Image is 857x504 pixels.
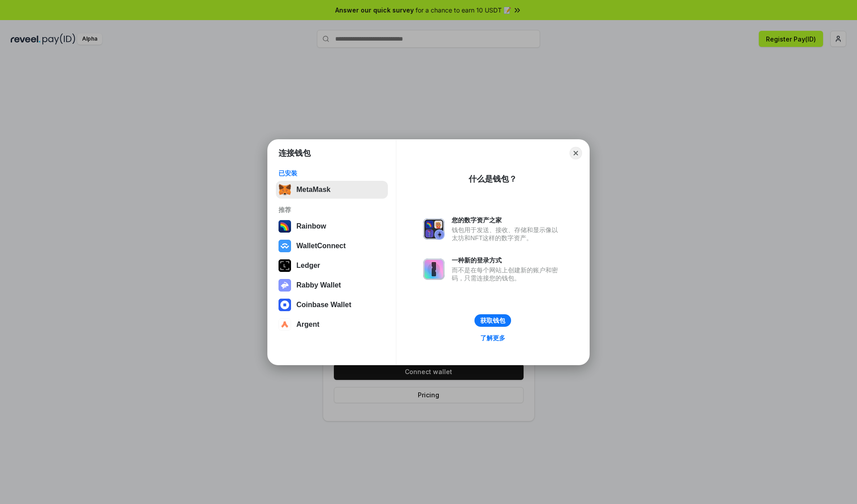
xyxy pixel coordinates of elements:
[296,242,346,250] div: WalletConnect
[276,316,388,333] button: Argent
[279,240,291,252] img: svg+xml,%3Csvg%20width%3D%2228%22%20height%3D%2228%22%20viewBox%3D%220%200%2028%2028%22%20fill%3D...
[279,220,291,233] img: svg+xml,%3Csvg%20width%3D%22120%22%20height%3D%22120%22%20viewBox%3D%220%200%20120%20120%22%20fil...
[276,296,388,314] button: Coinbase Wallet
[296,222,326,230] div: Rainbow
[279,318,291,331] img: svg+xml,%3Csvg%20width%3D%2228%22%20height%3D%2228%22%20viewBox%3D%220%200%2028%2028%22%20fill%3D...
[452,266,562,282] div: 而不是在每个网站上创建新的账户和密码，只需连接您的钱包。
[296,262,320,270] div: Ledger
[423,218,445,240] img: svg+xml,%3Csvg%20xmlns%3D%22http%3A%2F%2Fwww.w3.org%2F2000%2Fsvg%22%20fill%3D%22none%22%20viewBox...
[279,299,291,311] img: svg+xml,%3Csvg%20width%3D%2228%22%20height%3D%2228%22%20viewBox%3D%220%200%2028%2028%22%20fill%3D...
[475,332,511,344] a: 了解更多
[423,258,445,280] img: svg+xml,%3Csvg%20xmlns%3D%22http%3A%2F%2Fwww.w3.org%2F2000%2Fsvg%22%20fill%3D%22none%22%20viewBox...
[570,147,582,159] button: Close
[452,226,562,242] div: 钱包用于发送、接收、存储和显示像以太坊和NFT这样的数字资产。
[279,169,385,177] div: 已安装
[276,217,388,235] button: Rainbow
[480,317,505,325] div: 获取钱包
[296,186,330,194] div: MetaMask
[276,276,388,294] button: Rabby Wallet
[452,216,562,224] div: 您的数字资产之家
[279,259,291,272] img: svg+xml,%3Csvg%20xmlns%3D%22http%3A%2F%2Fwww.w3.org%2F2000%2Fsvg%22%20width%3D%2228%22%20height%3...
[296,301,351,309] div: Coinbase Wallet
[276,181,388,199] button: MetaMask
[279,279,291,292] img: svg+xml,%3Csvg%20xmlns%3D%22http%3A%2F%2Fwww.w3.org%2F2000%2Fsvg%22%20fill%3D%22none%22%20viewBox...
[480,334,505,342] div: 了解更多
[296,281,341,289] div: Rabby Wallet
[452,256,562,264] div: 一种新的登录方式
[279,206,385,214] div: 推荐
[474,314,511,327] button: 获取钱包
[469,174,517,184] div: 什么是钱包？
[279,183,291,196] img: svg+xml,%3Csvg%20fill%3D%22none%22%20height%3D%2233%22%20viewBox%3D%220%200%2035%2033%22%20width%...
[296,321,320,329] div: Argent
[276,237,388,255] button: WalletConnect
[276,257,388,275] button: Ledger
[279,148,311,158] h1: 连接钱包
